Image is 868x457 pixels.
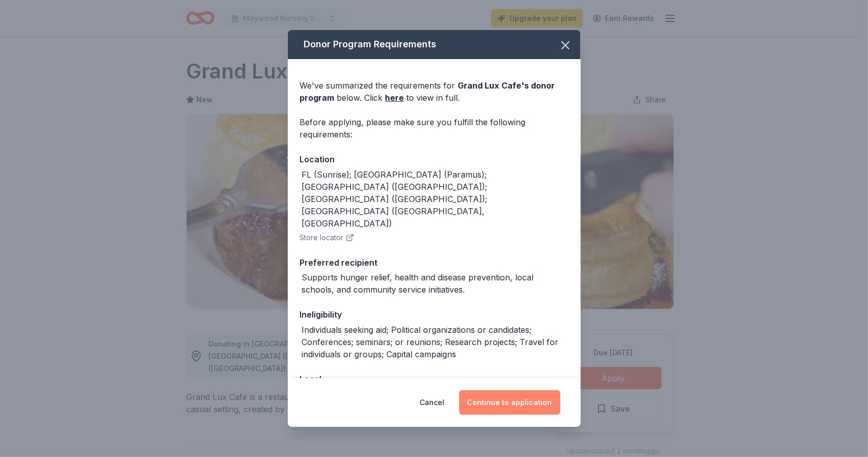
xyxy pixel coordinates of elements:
[300,256,568,269] div: Preferred recipient
[302,168,568,230] div: FL (Sunrise); [GEOGRAPHIC_DATA] (Paramus); [GEOGRAPHIC_DATA] ([GEOGRAPHIC_DATA]); [GEOGRAPHIC_DAT...
[302,324,568,360] div: Individuals seeking aid; Political organizations or candidates; Conferences; seminars; or reunion...
[300,308,568,321] div: Ineligibility
[300,373,568,386] div: Legal
[300,232,354,244] button: Store locator
[459,390,560,415] button: Continue to application
[300,79,568,104] div: We've summarized the requirements for below. Click to view in full.
[385,92,404,104] a: here
[302,271,568,296] div: Supports hunger relief, health and disease prevention, local schools, and community service initi...
[420,390,445,415] button: Cancel
[300,153,568,166] div: Location
[288,30,581,59] div: Donor Program Requirements
[300,116,568,140] div: Before applying, please make sure you fulfill the following requirements:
